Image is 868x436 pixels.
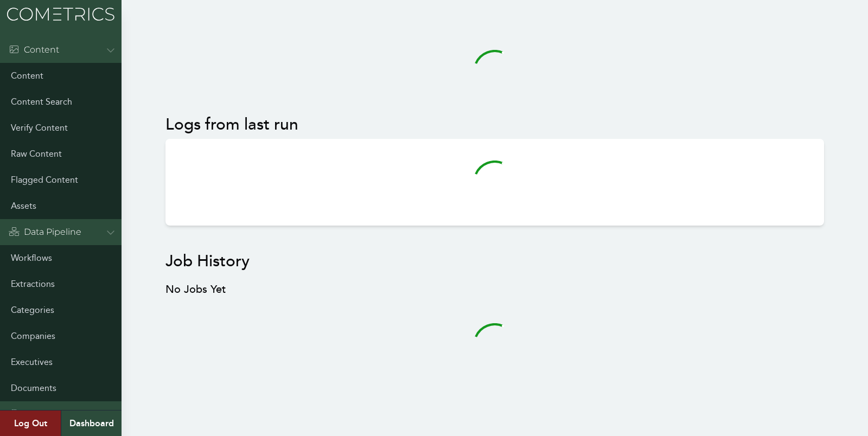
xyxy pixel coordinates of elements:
h2: Job History [165,252,824,271]
div: Admin [9,408,53,421]
div: Data Pipeline [9,226,81,239]
h3: No Jobs Yet [165,282,824,297]
a: Dashboard [61,411,122,436]
svg: audio-loading [473,161,516,204]
svg: audio-loading [473,50,516,93]
svg: audio-loading [473,323,516,367]
div: Content [9,43,59,56]
h2: Logs from last run [165,115,824,134]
